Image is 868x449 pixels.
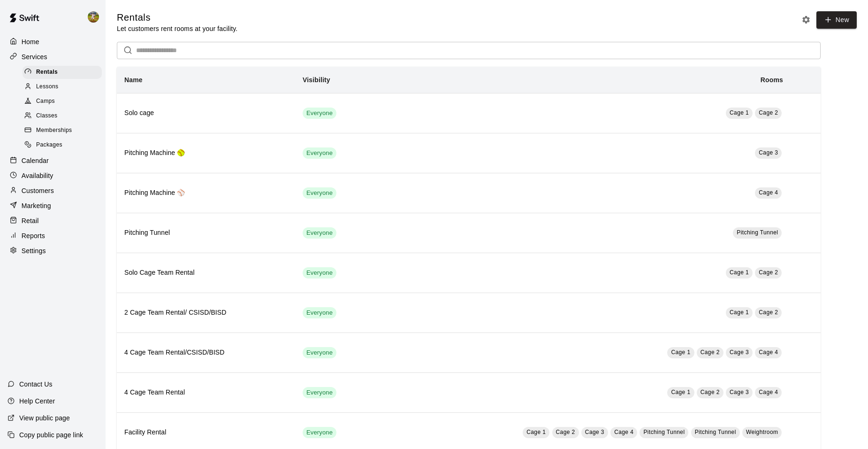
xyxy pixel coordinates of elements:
[23,139,102,152] div: Packages
[86,8,106,26] div: Jhonny Montoya
[23,124,106,138] a: Memberships
[23,124,102,137] div: Memberships
[19,379,53,389] p: Contact Us
[303,109,336,118] span: Everyone
[22,156,49,165] p: Calendar
[303,147,336,159] div: This service is visible to all of your customers
[23,94,106,109] a: Camps
[746,429,778,435] span: Weightroom
[8,169,98,183] div: Availability
[303,76,330,84] b: Visibility
[303,149,336,158] span: Everyone
[303,267,336,279] div: This service is visible to all of your customers
[8,154,98,168] a: Calendar
[36,140,62,150] span: Packages
[303,229,336,238] span: Everyone
[700,389,720,395] span: Cage 2
[124,188,288,198] h6: Pitching Machine ⚾️
[36,111,57,121] span: Classes
[23,109,106,124] a: Classes
[759,109,778,116] span: Cage 2
[303,388,336,397] span: Everyone
[695,429,736,435] span: Pitching Tunnel
[730,269,749,276] span: Cage 1
[816,11,857,29] a: New
[22,201,51,210] p: Marketing
[303,427,336,438] div: This service is visible to all of your customers
[8,214,98,228] a: Retail
[22,52,47,62] p: Services
[124,108,288,118] h6: Solo cage
[8,35,98,49] div: Home
[585,429,604,435] span: Cage 3
[19,413,70,423] p: View public page
[8,244,98,258] a: Settings
[124,387,288,398] h6: 4 Cage Team Rental
[22,171,53,180] p: Availability
[124,427,288,438] h6: Facility Rental
[730,389,749,395] span: Cage 3
[614,429,633,435] span: Cage 4
[303,347,336,358] div: This service is visible to all of your customers
[36,97,55,106] span: Camps
[303,428,336,437] span: Everyone
[303,348,336,357] span: Everyone
[22,216,39,225] p: Retail
[8,199,98,213] a: Marketing
[303,307,336,318] div: This service is visible to all of your customers
[303,187,336,199] div: This service is visible to all of your customers
[23,79,106,94] a: Lessons
[22,37,39,46] p: Home
[36,126,72,135] span: Memberships
[303,189,336,198] span: Everyone
[759,269,778,276] span: Cage 2
[22,231,45,240] p: Reports
[303,108,336,119] div: This service is visible to all of your customers
[124,268,288,278] h6: Solo Cage Team Rental
[8,229,98,243] a: Reports
[23,109,102,123] div: Classes
[303,227,336,239] div: This service is visible to all of your customers
[799,13,813,27] button: Rental settings
[8,184,98,198] a: Customers
[8,50,98,64] a: Services
[117,24,237,33] p: Let customers rent rooms at your facility.
[759,309,778,316] span: Cage 2
[761,76,783,84] b: Rooms
[730,349,749,356] span: Cage 3
[19,430,83,440] p: Copy public page link
[23,65,106,79] a: Rentals
[671,389,690,395] span: Cage 1
[759,189,778,196] span: Cage 4
[124,228,288,238] h6: Pitching Tunnel
[124,348,288,358] h6: 4 Cage Team Rental/CSISD/BISD
[303,387,336,398] div: This service is visible to all of your customers
[23,66,102,79] div: Rentals
[730,309,749,316] span: Cage 1
[671,349,690,356] span: Cage 1
[124,76,143,84] b: Name
[526,429,546,435] span: Cage 1
[19,396,55,406] p: Help Center
[643,429,685,435] span: Pitching Tunnel
[23,95,102,108] div: Camps
[22,246,46,255] p: Settings
[303,309,336,317] span: Everyone
[759,349,778,356] span: Cage 4
[36,68,58,77] span: Rentals
[22,186,54,195] p: Customers
[23,138,106,153] a: Packages
[730,109,749,116] span: Cage 1
[759,389,778,395] span: Cage 4
[737,229,778,236] span: Pitching Tunnel
[303,269,336,278] span: Everyone
[124,148,288,158] h6: Pitching Machine 🥎
[700,349,720,356] span: Cage 2
[117,11,237,24] h5: Rentals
